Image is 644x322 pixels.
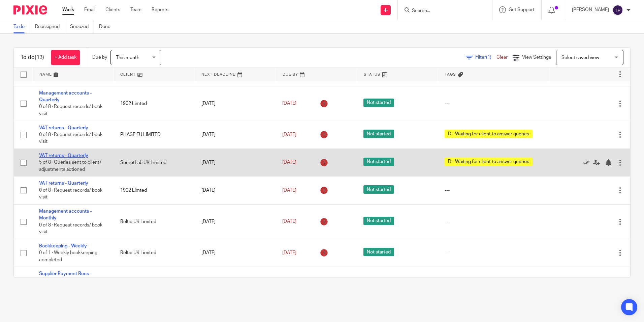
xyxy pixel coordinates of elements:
[114,121,195,149] td: PHASE EU LIMITED
[105,6,120,13] a: Clients
[39,223,102,235] span: 0 of 8 · Request records/ book visit
[13,5,47,15] img: Pixie
[13,20,30,33] a: To do
[195,121,276,149] td: [DATE]
[445,218,542,225] div: ---
[496,55,508,60] a: Clear
[114,239,195,267] td: Reltio UK Limited
[282,101,296,106] span: [DATE]
[445,158,533,166] span: D - Waiting for client to answer queries
[561,55,599,60] span: Select saved view
[114,86,195,121] td: 1902 Limted
[445,130,533,138] span: D - Waiting for client to answer queries
[39,160,101,172] span: 5 of 8 · Queries sent to client/ adjustments actioned
[35,55,44,60] span: (13)
[363,158,394,166] span: Not started
[70,20,94,33] a: Snoozed
[282,188,296,193] span: [DATE]
[445,73,456,76] span: Tags
[39,126,88,130] a: VAT returns - Quarterly
[39,91,92,102] a: Management accounts - Quarterly
[282,250,296,255] span: [DATE]
[363,130,394,138] span: Not started
[130,6,141,13] a: Team
[195,177,276,204] td: [DATE]
[39,153,88,158] a: VAT returns - Quarterly
[195,149,276,177] td: [DATE]
[114,149,195,177] td: SecretLab UK Limited
[21,54,44,61] h1: To do
[612,5,623,16] img: svg%3E
[62,6,74,13] a: Work
[363,185,394,194] span: Not started
[363,248,394,256] span: Not started
[114,267,195,302] td: Reltio UK Limited
[114,177,195,204] td: 1902 Limted
[282,219,296,224] span: [DATE]
[509,7,535,12] span: Get Support
[51,50,80,65] a: + Add task
[114,204,195,239] td: Reltio UK Limited
[522,55,551,60] span: View Settings
[39,181,88,186] a: VAT returns - Quarterly
[39,271,92,283] a: Supplier Payment Runs - Fortnightly
[84,6,95,13] a: Email
[39,244,87,248] a: Bookkeeping - Weekly
[363,217,394,225] span: Not started
[363,99,394,107] span: Not started
[583,159,593,166] a: Mark as done
[92,54,107,61] p: Due by
[282,132,296,137] span: [DATE]
[99,20,116,33] a: Done
[152,6,168,13] a: Reports
[195,239,276,267] td: [DATE]
[486,55,491,60] span: (1)
[445,249,542,256] div: ---
[572,6,609,13] p: [PERSON_NAME]
[35,20,65,33] a: Reassigned
[195,267,276,302] td: [DATE]
[445,100,542,107] div: ---
[411,8,472,14] input: Search
[195,86,276,121] td: [DATE]
[445,187,542,194] div: ---
[39,132,102,144] span: 0 of 8 · Request records/ book visit
[39,250,97,262] span: 0 of 1 · Weekly bookkeeping completed
[475,55,496,60] span: Filter
[195,204,276,239] td: [DATE]
[39,105,102,116] span: 0 of 8 · Request records/ book visit
[39,188,102,200] span: 0 of 8 · Request records/ book visit
[116,55,139,60] span: This month
[39,209,92,220] a: Management accounts - Monthly
[282,160,296,165] span: [DATE]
